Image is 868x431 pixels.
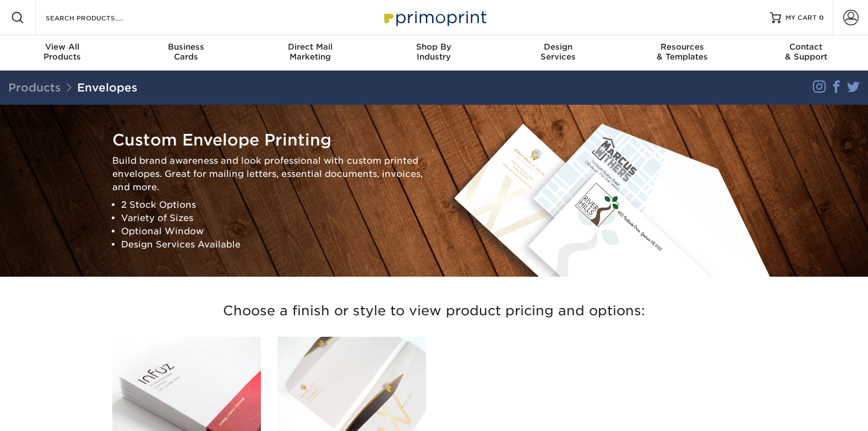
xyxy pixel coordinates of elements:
a: DesignServices [496,35,620,71]
img: Envelopes [443,118,774,277]
h1: Custom Envelope Printing [112,131,426,150]
h3: Choose a finish or style to view product pricing and options: [112,290,756,332]
span: Business [124,42,248,52]
li: Design Services Available [121,238,426,251]
input: SEARCH PRODUCTS..... [45,11,152,24]
a: Direct MailMarketing [248,35,372,71]
div: & Support [744,42,868,62]
a: BusinessCards [124,35,248,71]
a: Products [8,81,61,94]
li: Optional Window [121,224,426,238]
a: Envelopes [77,81,138,94]
li: Variety of Sizes [121,211,426,224]
span: Design [496,42,620,52]
a: Shop ByIndustry [372,35,496,71]
li: 2 Stock Options [121,198,426,211]
span: Resources [620,42,744,52]
div: Services [496,42,620,62]
span: Direct Mail [248,42,372,52]
a: Contact& Support [744,35,868,71]
span: 0 [819,14,824,21]
a: Resources& Templates [620,35,744,71]
p: Build brand awareness and look professional with custom printed envelopes. Great for mailing lett... [112,154,426,193]
span: MY CART [785,13,817,23]
div: Industry [372,42,496,62]
div: & Templates [620,42,744,62]
span: Shop By [372,42,496,52]
div: Marketing [248,42,372,62]
span: Contact [744,42,868,52]
img: Primoprint [379,6,489,29]
div: Cards [124,42,248,62]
